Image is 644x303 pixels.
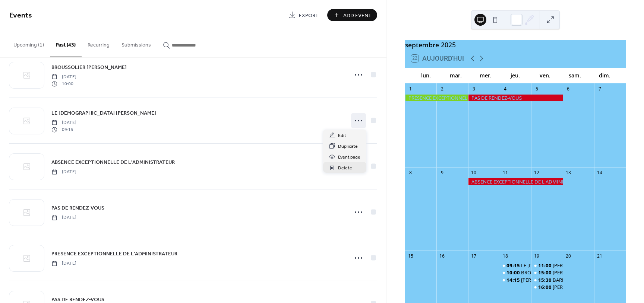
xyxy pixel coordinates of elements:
div: 18 [502,253,508,259]
div: mer. [471,68,501,83]
div: 5 [534,86,540,92]
a: PAS DE RENDEZ-VOUS [51,204,104,212]
div: 12 [534,169,540,176]
div: GIOVANNI Mario [500,277,531,283]
div: mar. [441,68,471,83]
span: Edit [338,132,346,140]
div: 9 [439,169,445,176]
div: LECOUTURIER Michel [531,269,563,276]
div: [PERSON_NAME] [521,277,559,283]
a: BROUSSOLIER [PERSON_NAME] [51,63,127,71]
div: [PERSON_NAME] [553,284,590,290]
button: Upcoming (1) [7,30,50,57]
span: [DATE] [51,119,76,126]
span: 09:15 [51,126,76,133]
span: Delete [338,164,352,172]
a: LE [DEMOGRAPHIC_DATA] [PERSON_NAME] [51,109,156,117]
span: 15:30 [538,277,553,283]
div: BROUSSOLIER [PERSON_NAME] [521,269,592,276]
button: Recurring [82,30,116,57]
button: Add Event [327,9,377,21]
div: 19 [534,253,540,259]
div: 8 [407,169,414,176]
span: 16:00 [538,284,553,290]
span: 10:00 [51,80,76,87]
div: jeu. [501,68,530,83]
div: PRESENCE EXCEPTIONNELLE DE L'ADMINISTRATEUR [405,95,468,101]
button: Past (43) [50,30,82,57]
div: lun. [411,68,441,83]
div: 15 [407,253,414,259]
div: ABSENCE EXCEPTIONNELLE DE L'ADMINISTRATEUR [468,178,563,185]
span: PAS DE RENDEZ-VOUS [51,204,104,212]
div: 2 [439,86,445,92]
span: 15:00 [538,269,553,276]
div: PINCHARD Jean-Claude [531,262,563,269]
span: 09:15 [506,262,521,269]
span: LE [DEMOGRAPHIC_DATA] [PERSON_NAME] [51,109,156,117]
div: [PERSON_NAME] [553,262,590,269]
div: dim. [590,68,620,83]
span: BROUSSOLIER [PERSON_NAME] [51,64,127,71]
span: PRESENCE EXCEPTIONNELLE DE L'ADMINISTRATEUR [51,250,177,258]
div: BARILLON [PERSON_NAME] [553,277,615,283]
span: Duplicate [338,143,358,150]
div: 7 [597,86,603,92]
div: 16 [439,253,445,259]
div: PAS DE RENDEZ-VOUS [468,95,563,101]
div: 6 [565,86,571,92]
div: 3 [471,86,477,92]
div: LE ROUSSIER Jean-Luc [500,262,531,269]
span: [DATE] [51,169,76,175]
span: [DATE] [51,74,76,80]
div: 10 [471,169,477,176]
div: BARILLON Jean-Paul [531,277,563,283]
a: Export [283,9,324,21]
div: 1 [407,86,414,92]
span: ABSENCE EXCEPTIONNELLE DE L'ADMINISTRATEUR [51,159,175,166]
div: 14 [597,169,603,176]
span: Export [299,12,319,19]
span: [DATE] [51,260,76,267]
span: Event page [338,153,360,161]
div: 21 [597,253,603,259]
a: ABSENCE EXCEPTIONNELLE DE L'ADMINISTRATEUR [51,158,175,166]
div: GUERVILLE Evelyne [531,284,563,290]
span: Events [9,8,32,23]
div: [PERSON_NAME] [553,269,590,276]
span: 14:15 [506,277,521,283]
div: 17 [471,253,477,259]
span: 10:00 [506,269,521,276]
div: 11 [502,169,508,176]
div: 4 [502,86,508,92]
span: 11:00 [538,262,553,269]
div: ven. [530,68,560,83]
span: [DATE] [51,214,76,221]
div: sam. [560,68,590,83]
div: LE [DEMOGRAPHIC_DATA] [PERSON_NAME] [521,262,619,269]
div: septembre 2025 [405,40,626,50]
span: Add Event [343,12,372,19]
div: BROUSSOLIER Jean-Denis [500,269,531,276]
div: 13 [565,169,571,176]
a: PRESENCE EXCEPTIONNELLE DE L'ADMINISTRATEUR [51,249,177,258]
button: Submissions [116,30,157,57]
div: 20 [565,253,571,259]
